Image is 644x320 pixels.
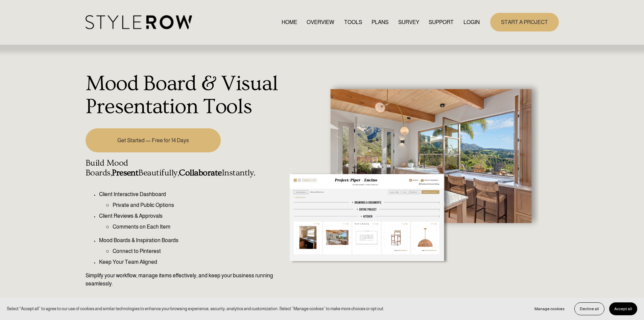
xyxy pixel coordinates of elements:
span: Accept all [614,306,632,311]
p: Client Reviews & Approvals [99,212,281,220]
a: SURVEY [398,18,419,27]
p: Connect to Pinterest [113,247,281,255]
span: Decline all [580,306,599,311]
a: OVERVIEW [307,18,334,27]
button: Decline all [574,302,604,315]
h1: Mood Board & Visual Presentation Tools [86,72,281,118]
a: Get Started — Free for 14 Days [86,128,221,152]
span: Manage cookies [534,306,565,311]
span: SUPPORT [429,18,454,26]
a: TOOLS [344,18,362,27]
a: HOME [282,18,297,27]
img: StyleRow [86,15,192,29]
a: PLANS [372,18,388,27]
button: Accept all [609,302,637,315]
a: START A PROJECT [490,13,559,31]
a: folder dropdown [429,18,454,27]
p: Private and Public Options [113,201,281,209]
p: Simplify your workflow, manage items effectively, and keep your business running seamlessly. [86,272,281,288]
p: Keep Your Team Aligned [99,258,281,266]
p: Client Interactive Dashboard [99,190,281,198]
a: LOGIN [463,18,480,27]
strong: Collaborate [179,168,221,178]
strong: Present [112,168,138,178]
h4: Build Mood Boards, Beautifully, Instantly. [86,158,281,178]
p: Mood Boards & Inspiration Boards [99,236,281,244]
button: Manage cookies [529,302,570,315]
p: Select “Accept all” to agree to our use of cookies and similar technologies to enhance your brows... [7,305,384,312]
p: Comments on Each Item [113,223,281,231]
